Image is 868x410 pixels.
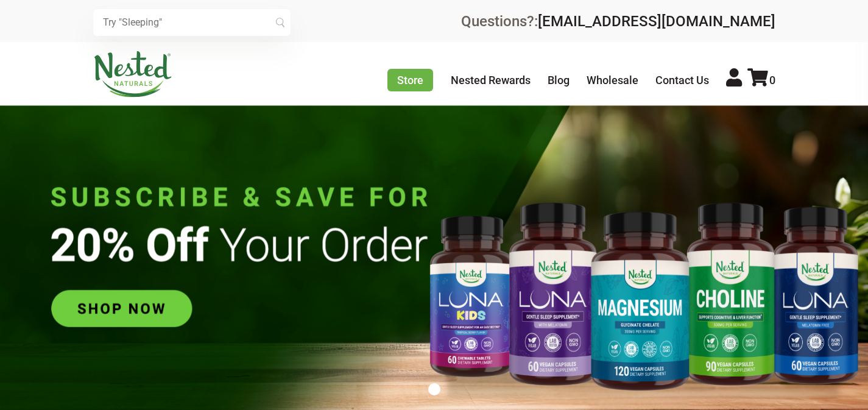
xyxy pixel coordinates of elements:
input: Try "Sleeping" [93,9,291,36]
a: 0 [747,74,775,87]
a: Wholesale [587,74,638,87]
a: Contact Us [655,74,709,87]
a: [EMAIL_ADDRESS][DOMAIN_NAME] [538,13,775,30]
button: 1 of 1 [428,383,440,395]
div: Questions?: [461,14,775,29]
span: 0 [769,74,775,87]
a: Nested Rewards [451,74,531,87]
img: Nested Naturals [93,51,172,97]
a: Blog [548,74,570,87]
a: Store [387,69,433,91]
